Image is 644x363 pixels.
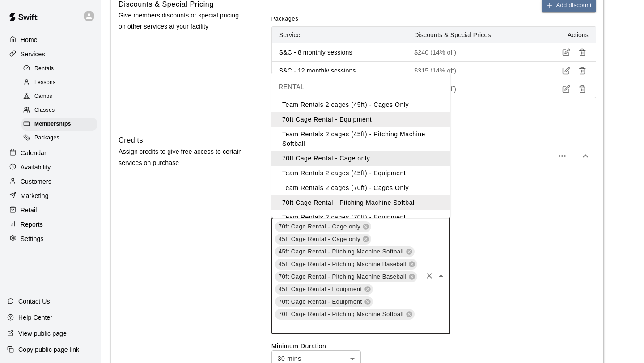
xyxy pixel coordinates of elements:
span: 45ft Cage Rental - Pitching Machine Softball [275,247,407,256]
button: Close [435,270,447,282]
p: Availability [21,163,51,172]
span: Packages [271,12,299,26]
div: Rentals [21,63,97,75]
div: Packages [21,132,97,144]
p: $375 (14% off) [414,84,535,93]
li: 70ft Cage Rental - Pitching Machine Softball [271,195,450,210]
span: Packages [34,134,59,143]
p: Assign credits to give free access to certain services on purchase [119,146,243,169]
a: Settings [7,232,93,245]
a: Customers [7,175,93,188]
p: Home [21,35,38,44]
div: Camps [21,90,97,103]
p: S&C - 8 monthly sessions [279,48,400,57]
span: 45ft Cage Rental - Pitching Machine Baseball [275,260,410,269]
span: 45ft Cage Rental - Equipment [275,285,366,294]
p: View public page [18,329,67,338]
h6: Credits [119,135,143,146]
a: Rentals [21,62,101,76]
p: Calendar [21,148,47,157]
p: Retail [21,206,37,215]
li: Team Rentals 2 cages (70ft) - Equipment [271,210,450,225]
span: Rentals [34,64,54,73]
p: S&C - 12 monthly sessions [279,66,400,75]
a: Memberships [21,118,101,131]
li: Team Rentals 2 cages (45ft) - Cages Only [271,97,450,112]
span: Camps [34,92,52,101]
div: Memberships [21,118,97,131]
span: 70ft Cage Rental - Pitching Machine Baseball [275,272,410,281]
p: Services [21,50,45,59]
div: RENTAL [271,76,450,97]
p: Help Center [18,313,52,322]
div: 70ft Cage Rental - Pitching Machine Baseball [275,271,417,282]
div: Classes [21,104,97,117]
th: Discounts & Special Prices [407,27,542,43]
a: Services [7,47,93,61]
span: Classes [34,106,55,115]
p: Copy public page link [18,345,79,354]
span: Lessons [34,78,56,87]
span: 70ft Cage Rental - Equipment [275,297,366,306]
div: 45ft Cage Rental - Equipment [275,284,373,295]
a: Retail [7,203,93,217]
p: Marketing [21,191,49,200]
a: Packages [21,131,101,145]
label: Minimum Duration [271,342,596,350]
a: Calendar [7,146,93,160]
th: Actions [542,27,596,43]
p: $315 (14% off) [414,66,535,75]
span: 70ft Cage Rental - Cage only [275,222,364,231]
span: 45ft Cage Rental - Cage only [275,235,364,244]
li: Team Rentals 2 cages (45ft) - Equipment [271,166,450,181]
div: 70ft Cage Rental - Equipment [275,296,373,307]
div: 70ft Cage Rental - Cage only [275,221,371,232]
div: 45ft Cage Rental - Cage only [275,234,371,245]
p: Customers [21,177,51,186]
li: 70ft Cage Rental - Cage only [271,151,450,166]
a: Camps [21,90,101,104]
p: Reports [21,220,43,229]
p: Give members discounts or special pricing on other services at your facility [119,10,243,32]
th: Service [272,27,407,43]
p: Contact Us [18,297,50,306]
a: Availability [7,160,93,174]
a: Marketing [7,189,93,203]
span: 70ft Cage Rental - Pitching Machine Softball [275,310,407,319]
li: Team Rentals 2 cages (45ft) - Pitching Machine Softball [271,127,450,151]
a: Home [7,33,93,46]
p: $240 (14% off) [414,48,535,57]
a: Classes [21,104,101,118]
div: 70ft Cage Rental - Pitching Machine Softball [275,309,415,320]
a: Reports [7,218,93,231]
div: 45ft Cage Rental - Pitching Machine Softball [275,246,415,257]
p: Settings [21,234,44,243]
li: Team Rentals 2 cages (70ft) - Cages Only [271,181,450,195]
a: Lessons [21,76,101,89]
span: Memberships [34,120,71,129]
button: Clear [423,270,436,282]
div: 45ft Cage Rental - Pitching Machine Baseball [275,259,417,270]
div: Lessons [21,76,97,89]
li: 70ft Cage Rental - Equipment [271,112,450,127]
